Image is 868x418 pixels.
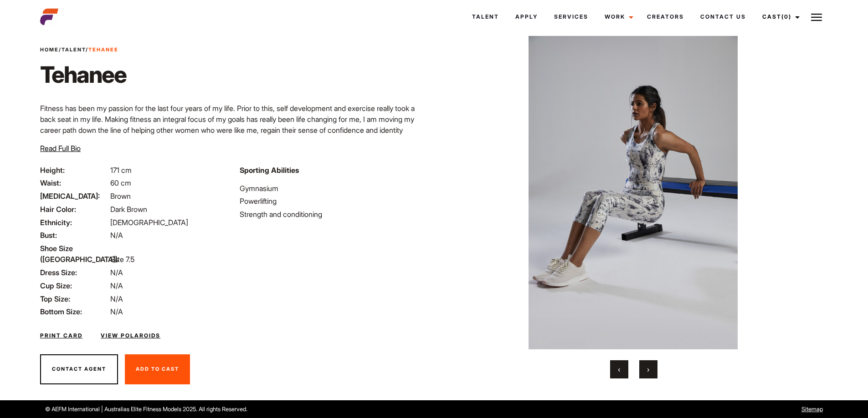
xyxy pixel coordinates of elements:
button: Contact Agent [40,354,118,384]
span: N/A [110,281,123,290]
span: Size 7.5 [110,255,134,264]
img: EVERLAST Campaign Shoot Tehanee AEFM International11 [455,36,811,349]
span: [DEMOGRAPHIC_DATA] [110,218,188,227]
a: Services [546,5,596,29]
span: Read Full Bio [40,144,81,153]
span: [MEDICAL_DATA]: [40,191,108,201]
p: © AEFM International | Australias Elite Fitness Models 2025. All rights Reserved. [45,405,494,413]
span: Hair Color: [40,204,108,215]
img: Burger icon [811,12,822,23]
a: Home [40,46,59,53]
span: N/A [110,268,123,277]
strong: Sporting Abilities [240,166,299,175]
span: Bust: [40,230,108,241]
span: Next [647,365,649,374]
span: N/A [110,307,123,316]
span: Dark Brown [110,205,147,214]
button: Add To Cast [125,354,190,384]
span: Bottom Size: [40,306,108,317]
a: Cast(0) [754,5,805,29]
a: View Polaroids [101,332,160,340]
a: Talent [464,5,507,29]
span: N/A [110,231,123,240]
span: Waist: [40,177,108,188]
a: Sitemap [801,406,823,413]
span: Cup Size: [40,280,108,291]
li: Strength and conditioning [240,209,428,220]
strong: Tehanee [88,46,118,53]
li: Powerlifting [240,196,428,206]
a: Talent [62,46,86,53]
span: Dress Size: [40,267,108,278]
img: cropped-aefm-brand-fav-22-square.png [40,8,58,26]
span: N/A [110,294,123,303]
span: (0) [781,13,791,20]
button: Read Full Bio [40,143,81,154]
span: Height: [40,165,108,176]
a: Contact Us [692,5,754,29]
a: Print Card [40,332,82,340]
span: / / [40,46,118,54]
h1: Tehanee [40,61,126,88]
p: Fitness has been my passion for the last four years of my life. Prior to this, self development a... [40,103,428,157]
li: Gymnasium [240,183,428,194]
span: 171 cm [110,166,132,175]
span: Brown [110,191,131,201]
span: Add To Cast [136,366,179,372]
a: Work [596,5,639,29]
span: Shoe Size ([GEOGRAPHIC_DATA]): [40,243,108,265]
span: Top Size: [40,293,108,304]
span: 60 cm [110,178,131,187]
a: Creators [639,5,692,29]
span: Previous [618,365,620,374]
span: Ethnicity: [40,217,108,228]
a: Apply [507,5,546,29]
